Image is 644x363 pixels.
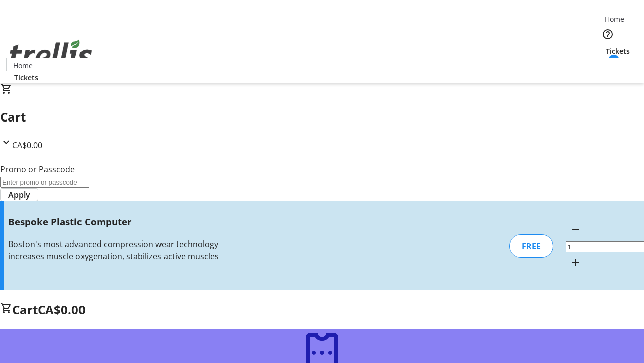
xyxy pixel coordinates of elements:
span: Tickets [606,46,630,56]
a: Tickets [6,72,46,83]
span: Home [13,60,33,71]
button: Cart [598,56,618,77]
button: Increment by one [566,252,586,272]
span: CA$0.00 [38,301,86,318]
h3: Bespoke Plastic Computer [8,215,228,229]
button: Decrement by one [566,220,586,240]
img: Orient E2E Organization m8b8QOTwRL's Logo [6,29,96,79]
span: Home [605,14,624,24]
span: CA$0.00 [12,140,42,151]
span: Apply [8,189,30,201]
a: Tickets [598,46,638,56]
div: Boston's most advanced compression wear technology increases muscle oxygenation, stabilizes activ... [8,238,228,262]
div: FREE [509,234,553,258]
span: Tickets [14,72,38,83]
a: Home [598,14,630,24]
a: Home [7,60,39,71]
button: Help [598,24,618,44]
